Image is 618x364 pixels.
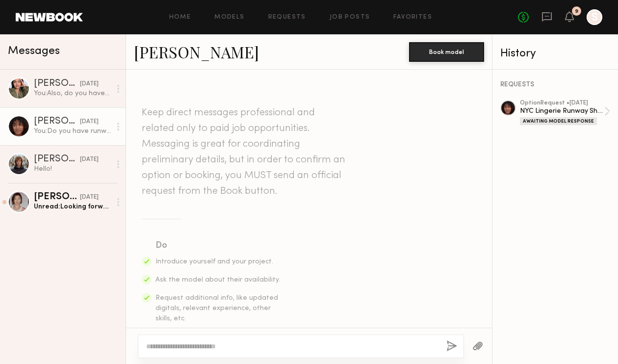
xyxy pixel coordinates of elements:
div: [PERSON_NAME] [34,155,80,164]
div: REQUESTS [500,81,610,88]
div: Awaiting Model Response [520,117,597,125]
div: [DATE] [80,117,99,127]
div: [DATE] [80,79,99,89]
header: Keep direct messages professional and related only to paid job opportunities. Messaging is great ... [142,105,348,199]
div: You: Do you have runway experience? [34,127,111,136]
a: Models [214,14,244,21]
a: Favorites [393,14,432,21]
button: Book model [409,42,484,62]
a: Requests [268,14,306,21]
a: Home [169,14,191,21]
span: Messages [8,46,60,57]
div: 9 [575,9,578,14]
span: Introduce yourself and your project. [155,259,273,265]
div: Unread: Looking forward to hearing back(:(: [34,202,111,211]
div: NYC Lingerie Runway Show [520,106,604,116]
div: [DATE] [80,193,99,202]
a: S [587,9,602,25]
a: Book model [409,47,484,55]
a: optionRequest •[DATE]NYC Lingerie Runway ShowAwaiting Model Response [520,100,610,125]
a: [PERSON_NAME] [134,41,259,62]
div: option Request • [DATE] [520,100,604,106]
div: [PERSON_NAME] [34,79,80,89]
div: [DATE] [80,155,99,164]
a: Job Posts [330,14,370,21]
span: Request additional info, like updated digitals, relevant experience, other skills, etc. [155,295,278,322]
div: Hello! [34,164,111,174]
div: History [500,48,610,59]
div: You: Also, do you have runway experience? [34,89,111,98]
div: [PERSON_NAME] [34,117,80,127]
div: [PERSON_NAME] [34,192,80,202]
span: Ask the model about their availability. [155,277,280,283]
div: Do [155,239,281,253]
